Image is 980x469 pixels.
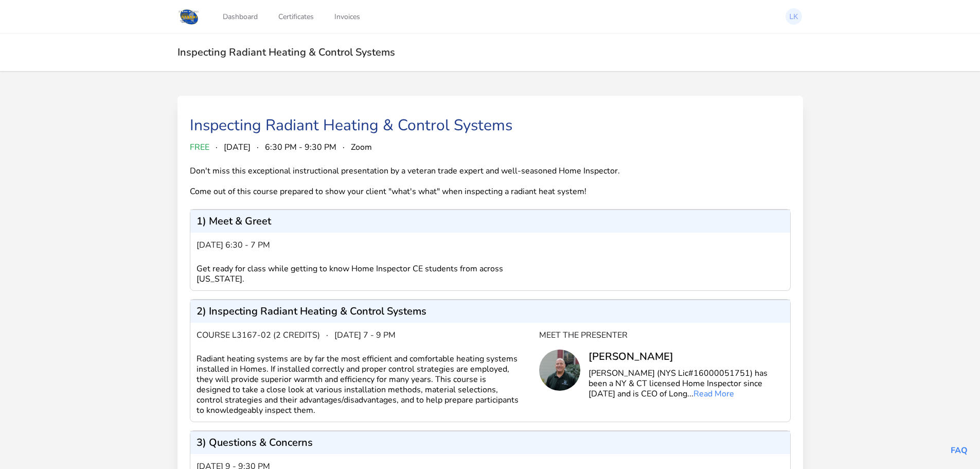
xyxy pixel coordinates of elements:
span: · [216,141,218,153]
span: [DATE] [224,141,251,153]
div: Get ready for class while getting to know Home Inspector CE students from across [US_STATE]. [197,264,539,284]
div: Don't miss this exceptional instructional presentation by a veteran trade expert and well-seasone... [190,166,640,197]
h2: Inspecting Radiant Heating & Control Systems [177,46,803,59]
p: 3) Questions & Concerns [197,438,313,448]
img: Chris Long [539,350,580,391]
span: 6:30 PM - 9:30 PM [265,141,336,153]
span: · [343,141,345,153]
span: · [257,141,259,153]
div: Radiant heating systems are by far the most efficient and comfortable heating systems installed i... [197,354,539,415]
span: Course L3167-02 (2 credits) [197,329,320,341]
p: [PERSON_NAME] (NYS Lic#16000051751) has been a NY & CT licensed Home Inspector since [DATE] and i... [589,368,784,399]
span: Zoom [351,141,372,153]
a: Read More [693,388,734,399]
a: FAQ [951,445,968,456]
img: Logo [177,7,201,26]
p: 2) Inspecting Radiant Heating & Control Systems [197,306,426,317]
span: [DATE] 7 - 9 pm [334,329,396,341]
div: Inspecting Radiant Heating & Control Systems [190,116,512,135]
div: Meet the Presenter [539,329,784,341]
span: · [326,329,328,341]
div: [PERSON_NAME] [589,350,784,364]
span: [DATE] 6:30 - 7 pm [197,239,270,251]
p: 1) Meet & Greet [197,216,271,227]
img: Lance kotash [786,8,802,25]
span: FREE [190,141,209,153]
